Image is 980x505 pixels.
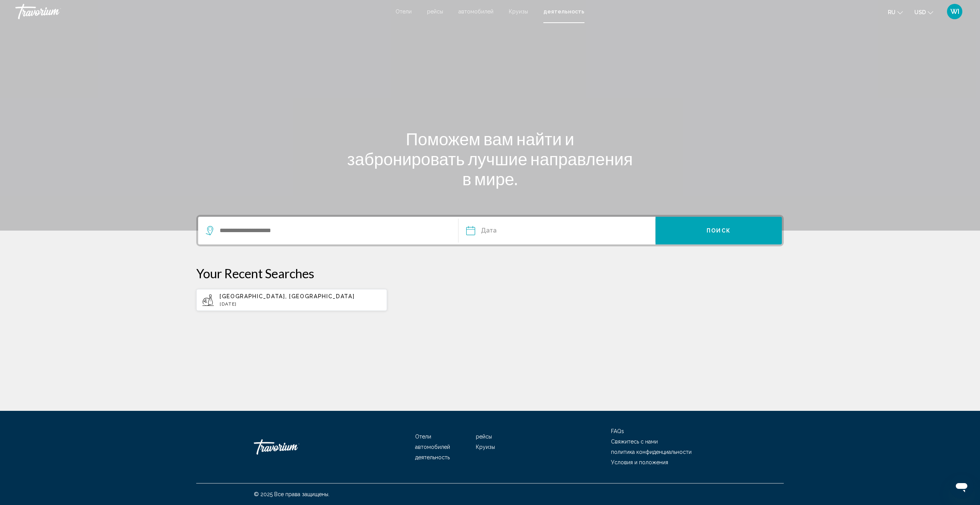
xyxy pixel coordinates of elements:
[396,8,412,15] a: Отели
[914,9,926,15] span: USD
[346,129,634,189] h1: Поможем вам найти и забронировать лучшие направления в мире.
[459,8,493,15] a: автомобилей
[611,449,692,455] a: политика конфиденциальности
[220,301,381,307] p: [DATE]
[707,228,731,234] span: Поиск
[198,217,782,244] div: Search widget
[888,9,896,15] span: ru
[950,8,959,15] span: WI
[254,491,329,497] span: © 2025 Все права защищены.
[415,434,431,440] a: Отели
[656,217,782,244] button: Поиск
[220,293,354,299] span: [GEOGRAPHIC_DATA], [GEOGRAPHIC_DATA]
[415,454,450,460] a: деятельность
[914,7,933,18] button: Change currency
[254,435,331,458] a: Travorium
[945,3,965,20] button: User Menu
[611,439,658,445] a: Свяжитесь с нами
[611,428,624,434] a: FAQs
[888,7,903,18] button: Change language
[15,4,388,19] a: Travorium
[415,444,450,450] a: автомобилей
[196,289,387,311] button: [GEOGRAPHIC_DATA], [GEOGRAPHIC_DATA][DATE]
[611,459,668,465] a: Условия и положения
[509,8,528,15] a: Круизы
[466,217,655,244] button: Date
[949,474,974,499] iframe: Schaltfläche zum Öffnen des Messaging-Fensters
[476,444,495,450] a: Круизы
[543,8,584,15] a: деятельность
[196,266,784,281] p: Your Recent Searches
[427,8,443,15] a: рейсы
[476,434,492,440] a: рейсы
